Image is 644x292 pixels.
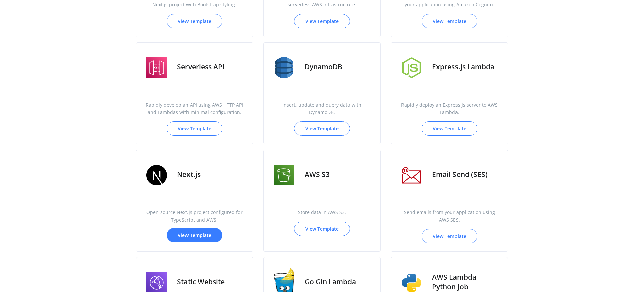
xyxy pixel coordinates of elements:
[399,101,500,116] span: Rapidly deploy an Express.js server to AWS Lambda.
[167,121,222,136] a: View Template
[422,229,477,243] a: View Template
[422,14,477,28] a: View Template
[272,209,372,216] span: Store data in AWS S3.
[264,150,305,200] img: Template Image 1
[144,209,245,224] span: Open-source Next.js project configured for TypeScript and AWS.
[305,62,370,72] h3: DynamoDB
[167,14,222,28] a: View Template
[305,277,370,287] h3: Go Gin Lambda
[272,101,372,116] span: Insert, update and query data with DynamoDB.
[264,43,305,93] img: Template Image 1
[144,101,245,116] span: Rapidly develop an API using AWS HTTP API and Lambdas with minimal configuration.
[177,62,242,72] h3: Serverless API
[422,121,477,136] a: View Template
[432,272,497,292] h3: AWS Lambda Python Job
[294,121,350,136] a: View Template
[177,170,242,179] h3: Next.js
[432,170,497,179] h3: Email Send (SES)
[167,228,222,242] a: View Template
[391,150,432,200] img: Template Image 1
[391,43,432,93] img: Template Image 1
[136,150,177,200] img: Template Image 1
[399,209,500,224] span: Send emails from your application using AWS SES.
[432,62,497,72] h3: Express.js Lambda
[294,14,350,28] a: View Template
[136,43,177,93] img: Template Image 1
[177,277,242,287] h3: Static Website
[294,222,350,236] a: View Template
[305,170,370,179] h3: AWS S3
